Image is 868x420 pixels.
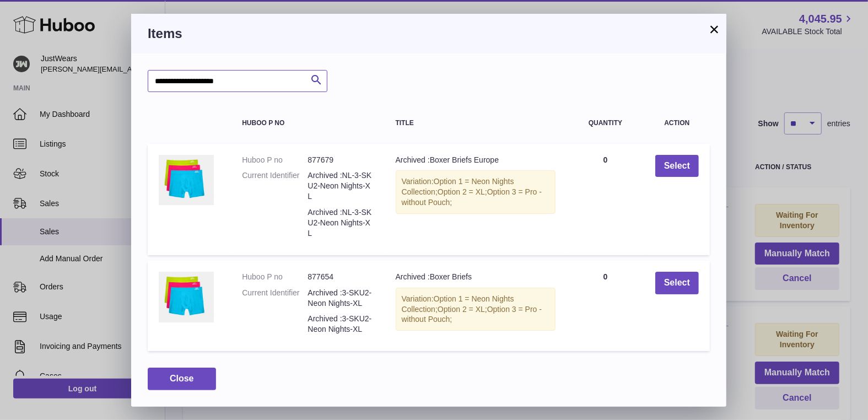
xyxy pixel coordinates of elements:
[402,305,542,324] span: Option 3 = Pro - without Pouch;
[438,305,487,314] span: Option 2 = XL;
[396,272,556,282] div: Archived :Boxer Briefs
[308,170,373,202] dd: Archived :NL-3-SKU2-Neon Nights-XL
[308,155,373,165] dd: 877679
[242,155,308,165] dt: Huboo P no
[308,288,373,309] dd: Archived :3-SKU2-Neon Nights-XL
[231,109,384,138] th: Huboo P no
[148,25,710,42] h3: Items
[308,314,373,335] dd: Archived :3-SKU2-Neon Nights-XL
[242,170,308,202] dt: Current Identifier
[438,187,487,196] span: Option 2 = XL;
[567,144,644,255] td: 0
[396,155,556,165] div: Archived :Boxer Briefs Europe
[567,109,644,138] th: Quantity
[170,374,194,383] span: Close
[396,170,556,214] div: Variation:
[396,288,556,331] div: Variation:
[402,294,514,314] span: Option 1 = Neon Nights Collection;
[708,23,721,36] button: ×
[567,261,644,351] td: 0
[655,155,699,177] button: Select
[402,177,514,196] span: Option 1 = Neon Nights Collection;
[655,272,699,294] button: Select
[242,272,308,282] dt: Huboo P no
[308,207,373,239] dd: Archived :NL-3-SKU2-Neon Nights-XL
[242,288,308,309] dt: Current Identifier
[385,109,567,138] th: Title
[644,109,710,138] th: Action
[308,272,373,282] dd: 877654
[159,155,214,206] img: Archived :Boxer Briefs Europe
[148,368,216,390] button: Close
[159,272,214,322] img: Archived :Boxer Briefs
